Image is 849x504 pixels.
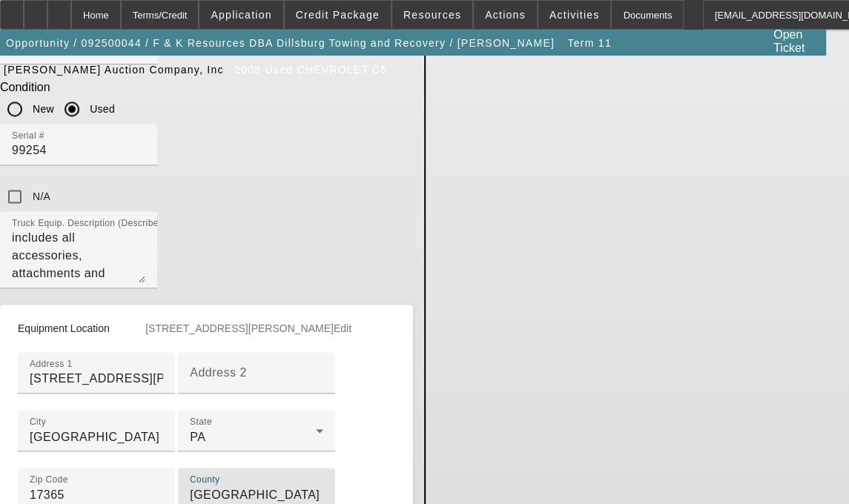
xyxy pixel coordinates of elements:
span: Edit [334,322,351,334]
span: Resources [403,9,461,21]
label: Used [87,102,115,116]
mat-label: Zip Code [30,474,68,484]
span: [STREET_ADDRESS][PERSON_NAME] [145,322,334,334]
mat-label: Address 2 [190,366,247,379]
span: Actions [485,9,526,21]
button: Activities [538,1,611,29]
a: Open Ticket [767,22,825,61]
span: Activities [549,9,600,21]
span: Equipment Location [18,322,110,334]
button: 2008 Used CHEVROLET C5 [231,56,391,83]
button: Application [199,1,283,29]
mat-label: Truck Equip. Description (Describe the equipment on the back of the chassis) [12,218,337,228]
button: Resources [392,1,472,29]
mat-label: County [190,474,219,484]
mat-label: Serial # [12,130,44,140]
span: Credit Package [296,9,380,21]
mat-label: Address 1 [30,359,72,368]
mat-label: City [30,417,46,426]
button: Credit Package [285,1,391,29]
mat-label: State [190,417,212,426]
label: New [30,102,54,116]
span: PA [190,430,205,442]
span: [PERSON_NAME] Auction Company, Inc [4,64,224,76]
label: N/A [30,189,50,204]
button: Term 11 [564,30,615,56]
span: Opportunity / 092500044 / F & K Resources DBA Dillsburg Towing and Recovery / [PERSON_NAME] [6,37,555,49]
button: Actions [474,1,537,29]
span: Term 11 [567,37,611,49]
span: 2008 Used CHEVROLET C5 [234,64,387,76]
span: Application [211,9,271,21]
